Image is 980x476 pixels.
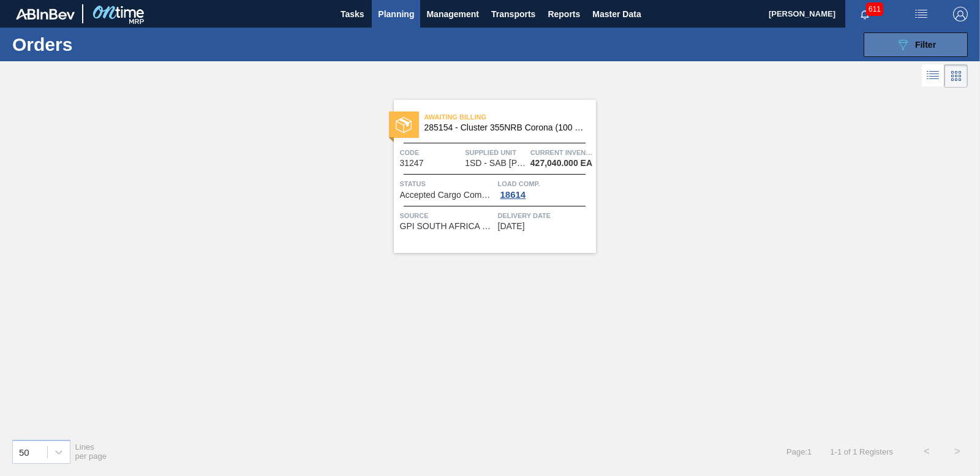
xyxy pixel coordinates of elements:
span: Code [400,146,462,159]
img: userActions [914,7,929,21]
span: Current inventory [530,146,593,159]
div: 18614 [498,190,529,200]
div: List Vision [922,64,944,88]
span: 1 - 1 of 1 Registers [830,447,893,456]
span: 611 [866,2,883,16]
button: < [911,436,942,467]
span: Master Data [592,7,641,21]
span: Status [400,178,495,190]
img: status [396,117,412,133]
span: Source [400,210,495,222]
div: 50 [19,447,29,457]
span: Transports [491,7,535,21]
span: Awaiting Billing [424,111,596,123]
span: Accepted Cargo Composition [400,191,495,200]
button: Notifications [845,6,884,23]
span: GPI SOUTH AFRICA PTY LTD [400,222,495,231]
span: 09/11/2025 [498,222,525,231]
a: Load Comp.18614 [498,178,593,200]
span: 31247 [400,159,424,168]
span: Delivery Date [498,210,593,222]
span: Tasks [339,7,366,21]
img: TNhmsLtSVTkK8tSr43FrP2fwEKptu5GPRR3wAAAABJRU5ErkJggg== [16,9,75,20]
img: Logout [953,7,968,21]
h1: Orders [12,37,190,51]
span: Supplied Unit [465,146,527,159]
span: Page : 1 [786,447,812,456]
button: > [942,436,973,467]
span: 427,040.000 EA [530,159,592,168]
span: Management [426,7,479,21]
button: Filter [864,32,968,57]
div: Card Vision [944,64,968,88]
span: Filter [915,40,936,50]
span: 1SD - SAB Rosslyn Brewery [465,159,526,168]
span: Planning [378,7,414,21]
span: Reports [548,7,580,21]
a: statusAwaiting Billing285154 - Cluster 355NRB Corona (100 Years)Code31247Supplied Unit1SD - SAB [... [385,100,596,253]
span: 285154 - Cluster 355NRB Corona (100 Years) [424,123,586,132]
span: Lines per page [75,442,107,461]
span: Load Comp. [498,178,593,190]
